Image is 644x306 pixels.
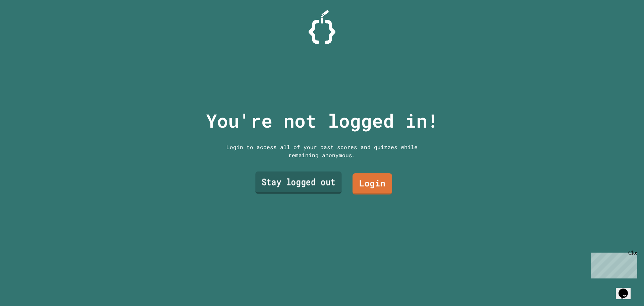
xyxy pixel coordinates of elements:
a: Login [353,173,392,194]
iframe: chat widget [616,279,637,299]
iframe: chat widget [588,250,637,278]
img: Logo.svg [309,10,335,44]
div: Chat with us now!Close [3,3,46,43]
div: Login to access all of your past scores and quizzes while remaining anonymous. [221,143,423,159]
p: You're not logged in! [206,107,438,135]
a: Stay logged out [255,172,341,194]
